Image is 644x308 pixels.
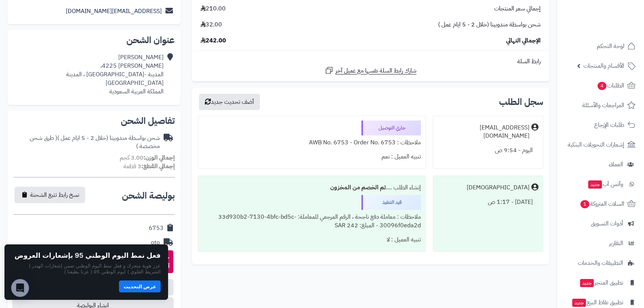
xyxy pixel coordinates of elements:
[11,279,29,297] div: Open Intercom Messenger
[203,180,421,195] div: إنشاء الطلب ....
[203,150,421,164] div: تنبيه العميل : نعم
[561,116,640,134] a: طلبات الإرجاع
[598,82,606,90] span: 4
[561,215,640,232] a: أدوات التسويق
[561,96,640,114] a: المراجعات والأسئلة
[609,159,623,170] span: العملاء
[15,187,85,203] button: نسخ رابط تتبع الشحنة
[203,232,421,247] div: تنبيه العميل : لا
[13,116,175,125] h2: تفاصيل الشحن
[335,67,416,75] span: شارك رابط السلة نفسها مع عميل آخر
[122,191,175,200] h2: بوليصة الشحن
[361,195,421,210] div: قيد التنفيذ
[203,210,421,233] div: ملاحظات : معاملة دفع ناجحة ، الرقم المرجعي للمعاملة: 33d930b2-7130-4bfc-bd5c-30096f0eda2d - المبل...
[119,280,161,292] button: عرض التحديث
[561,234,640,252] a: التقارير
[12,263,161,275] p: عزز هوية متجرك و فعل نمط اليوم الوطني ضمن إشعارات الهيدر ( الشريط العلوي ) ليوم الوطني 95 ( عزنا ...
[561,37,640,55] a: لوحة التحكم
[571,297,623,308] span: تطبيق نقاط البيع
[582,100,624,110] span: المراجعات والأسئلة
[580,279,594,287] span: جديد
[123,162,175,171] small: 3 قطعة
[13,36,175,45] h2: عنوان الشحن
[609,238,623,248] span: التقارير
[200,20,222,29] span: 32.00
[438,195,538,209] div: [DATE] - 1:17 ص
[325,66,416,75] a: شارك رابط السلة نفسها مع عميل آخر
[467,183,529,192] div: [DEMOGRAPHIC_DATA]
[438,123,529,141] div: [EMAIL_ADDRESS][DOMAIN_NAME]
[200,36,226,45] span: 242.00
[568,139,624,150] span: إشعارات التحويلات البنكية
[195,57,546,66] div: رابط السلة
[561,195,640,213] a: السلات المتروكة1
[578,258,623,268] span: التطبيقات والخدمات
[580,199,624,209] span: السلات المتروكة
[506,36,541,45] span: الإجمالي النهائي
[561,274,640,292] a: تطبيق المتجرجديد
[580,200,589,208] span: 1
[588,180,602,189] span: جديد
[330,183,386,192] b: تم الخصم من المخزون
[579,277,623,288] span: تطبيق المتجر
[94,253,170,270] div: searchingDriver [DATE] 06:54:41
[120,153,175,162] small: 3.00 كجم
[591,218,623,229] span: أدوات التسويق
[561,254,640,272] a: التطبيقات والخدمات
[561,155,640,173] a: العملاء
[141,162,175,171] strong: إجمالي القطع:
[587,179,623,189] span: وآتس آب
[151,238,160,247] div: oto
[144,153,175,162] strong: إجمالي الوزن:
[594,120,624,130] span: طلبات الإرجاع
[597,41,624,51] span: لوحة التحكم
[13,134,160,151] div: شحن بواسطة مندوبينا (خلال 2 - 5 ايام عمل )
[200,4,226,13] span: 210.00
[572,299,586,307] span: جديد
[438,143,538,158] div: اليوم - 9:54 ص
[140,262,170,270] strong: آخر تحديث :
[13,53,164,96] div: [PERSON_NAME] [PERSON_NAME] 4225، المدينة -[GEOGRAPHIC_DATA] ، المدينة [GEOGRAPHIC_DATA] المملكة ...
[597,80,624,91] span: الطلبات
[494,4,541,13] span: إجمالي سعر المنتجات
[561,175,640,193] a: وآتس آبجديد
[203,135,421,150] div: ملاحظات : AWB No. 6753 - Order No. 6753
[561,77,640,94] a: الطلبات4
[593,19,637,34] img: logo-2.png
[361,121,421,135] div: جاري التوصيل
[199,94,260,110] button: أضف تحديث جديد
[438,20,541,29] span: شحن بواسطة مندوبينا (خلال 2 - 5 ايام عمل )
[149,224,164,232] div: 6753
[30,134,160,151] span: ( طرق شحن مخصصة )
[30,190,79,199] span: نسخ رابط تتبع الشحنة
[499,97,543,106] h3: سجل الطلب
[583,61,624,71] span: الأقسام والمنتجات
[66,7,162,16] a: [EMAIL_ADDRESS][DOMAIN_NAME]
[561,136,640,154] a: إشعارات التحويلات البنكية
[15,252,161,259] h2: فعل نمط اليوم الوطني 95 بإشعارات العروض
